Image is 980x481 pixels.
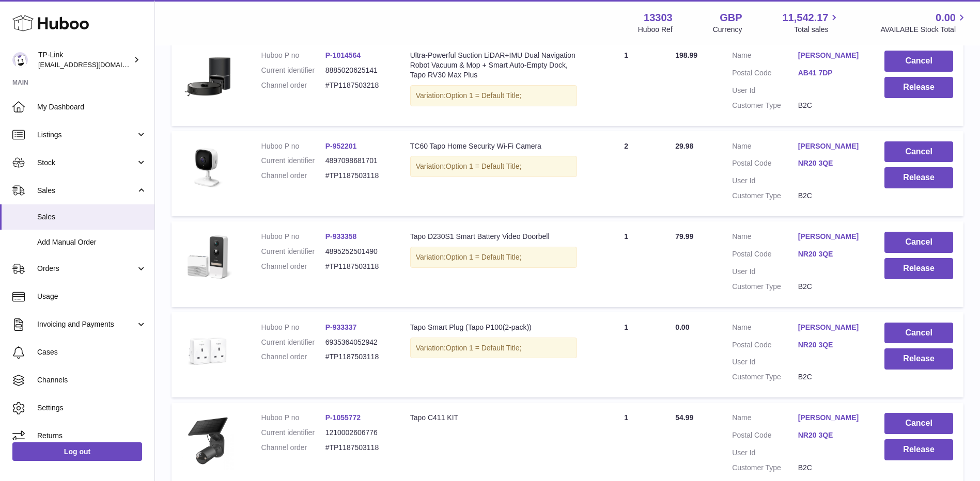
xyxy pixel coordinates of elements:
[732,141,798,154] dt: Name
[182,141,234,193] img: Tapo_TC60_EU_1.0_2002_Eglish_01_large_1600140971290i.jpg
[410,141,578,151] div: TC60 Tapo Home Security Wi-Fi Camera
[325,156,390,166] dd: 4897098681701
[587,312,665,398] td: 1
[325,142,357,150] a: P-952201
[884,323,953,344] button: Cancel
[325,352,390,362] dd: #TP1187503118
[325,247,390,256] dd: 4895252501490
[732,232,798,244] dt: Name
[732,101,798,110] dt: Customer Type
[410,413,578,423] div: Tapo C411 KIT
[732,282,798,292] dt: Customer Type
[884,51,953,72] button: Cancel
[587,40,665,126] td: 1
[798,372,864,382] dd: B2C
[884,77,953,98] button: Release
[37,403,147,413] span: Settings
[675,142,693,150] span: 29.98
[410,51,578,80] div: Ultra-Powerful Suction LiDAR+IMU Dual Navigation Robot Vacuum & Mop + Smart Auto-Empty Dock, Tapo...
[675,51,697,59] span: 198.99
[37,130,136,140] span: Listings
[446,91,522,100] span: Option 1 = Default Title;
[37,237,147,247] span: Add Manual Order
[325,81,390,90] dd: #TP1187503218
[798,232,864,242] a: [PERSON_NAME]
[325,443,390,453] dd: #TP1187503118
[261,66,325,75] dt: Current identifier
[446,253,522,261] span: Option 1 = Default Title;
[261,141,325,151] dt: Huboo P no
[325,66,390,75] dd: 8885020625141
[798,463,864,473] dd: B2C
[325,338,390,347] dd: 6935364052942
[884,141,953,163] button: Cancel
[410,323,578,332] div: Tapo Smart Plug (Tapo P100(2-pack))
[446,162,522,170] span: Option 1 = Default Title;
[37,375,147,385] span: Channels
[732,86,798,95] dt: User Id
[410,156,578,177] div: Variation:
[261,171,325,181] dt: Channel order
[798,191,864,201] dd: B2C
[884,258,953,279] button: Release
[638,25,673,35] div: Huboo Ref
[798,340,864,350] a: NR20 3QE
[261,352,325,362] dt: Channel order
[884,413,953,434] button: Cancel
[732,413,798,425] dt: Name
[732,249,798,262] dt: Postal Code
[732,267,798,277] dt: User Id
[732,463,798,473] dt: Customer Type
[182,323,234,374] img: Tapo_P100_2pack_1000-1000px__UK__large_1587883115088x_fa54861f-8efc-4898-a8e6-7436161c49a6.jpg
[798,141,864,151] a: [PERSON_NAME]
[37,212,147,222] span: Sales
[880,11,968,35] a: 0.00 AVAILABLE Stock Total
[325,51,361,59] a: P-1014564
[325,232,357,241] a: P-933358
[37,102,147,112] span: My Dashboard
[37,158,136,168] span: Stock
[798,158,864,168] a: NR20 3QE
[732,191,798,201] dt: Customer Type
[782,11,828,25] span: 11,542.17
[880,25,968,35] span: AVAILABLE Stock Total
[798,101,864,110] dd: B2C
[884,439,953,460] button: Release
[261,443,325,453] dt: Channel order
[261,81,325,90] dt: Channel order
[884,348,953,370] button: Release
[732,51,798,63] dt: Name
[325,171,390,181] dd: #TP1187503118
[732,158,798,171] dt: Postal Code
[37,431,147,441] span: Returns
[675,232,693,241] span: 79.99
[261,247,325,256] dt: Current identifier
[587,221,665,307] td: 1
[732,448,798,458] dt: User Id
[794,25,840,35] span: Total sales
[782,11,840,35] a: 11,542.17 Total sales
[12,442,142,461] a: Log out
[732,176,798,186] dt: User Id
[37,292,147,301] span: Usage
[798,51,864,60] a: [PERSON_NAME]
[261,262,325,271] dt: Channel order
[732,323,798,335] dt: Name
[410,338,578,359] div: Variation:
[675,323,689,331] span: 0.00
[261,413,325,423] dt: Huboo P no
[798,323,864,332] a: [PERSON_NAME]
[732,372,798,382] dt: Customer Type
[38,60,152,69] span: [EMAIL_ADDRESS][DOMAIN_NAME]
[410,232,578,242] div: Tapo D230S1 Smart Battery Video Doorbell
[261,232,325,242] dt: Huboo P no
[38,50,131,70] div: TP-Link
[261,428,325,438] dt: Current identifier
[732,357,798,367] dt: User Id
[884,232,953,253] button: Cancel
[798,249,864,259] a: NR20 3QE
[182,232,234,283] img: D230S1main.jpg
[261,51,325,60] dt: Huboo P no
[732,68,798,81] dt: Postal Code
[12,52,28,68] img: gaby.chen@tp-link.com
